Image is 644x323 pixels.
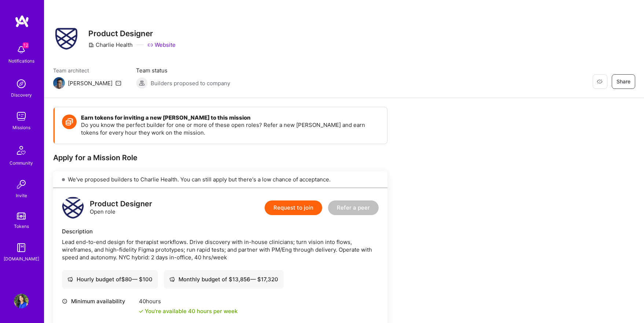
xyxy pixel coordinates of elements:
div: Tokens [14,222,29,230]
button: Share [612,74,635,89]
span: Team status [136,67,230,74]
button: Refer a peer [328,200,379,215]
img: guide book [14,240,29,255]
div: Lead end-to-end design for therapist workflows. Drive discovery with in-house clinicians; turn vi... [62,238,379,261]
i: icon Check [139,309,143,313]
a: User Avatar [12,294,30,308]
span: Builders proposed to company [151,79,230,87]
div: Notifications [8,57,34,65]
div: [DOMAIN_NAME] [4,255,39,263]
div: Missions [12,124,30,131]
div: You're available 40 hours per week [139,307,238,315]
img: tokens [17,213,26,219]
a: Website [147,41,176,49]
img: User Avatar [14,294,29,308]
i: icon Clock [62,298,67,304]
img: Invite [14,177,29,192]
img: Builders proposed to company [136,77,148,89]
div: Hourly budget of $ 80 — $ 100 [67,275,152,283]
img: logo [15,15,29,28]
div: Monthly budget of $ 13,856 — $ 17,320 [169,275,278,283]
img: Community [12,142,30,159]
div: Apply for a Mission Role [53,153,387,162]
span: Team architect [53,67,121,74]
div: 40 hours [139,297,238,305]
img: Company Logo [55,28,77,50]
h3: Product Designer [88,29,176,38]
img: logo [62,197,84,219]
span: Share [617,78,630,85]
img: Token icon [62,114,77,129]
img: bell [14,42,29,57]
img: discovery [14,76,29,91]
div: Invite [16,192,27,199]
div: Description [62,228,379,235]
i: icon Cash [169,277,175,282]
i: icon CompanyGray [88,42,94,48]
div: Discovery [11,91,32,99]
button: Request to join [265,200,322,215]
img: teamwork [14,109,29,124]
div: [PERSON_NAME] [68,79,113,87]
div: We've proposed builders to Charlie Health. You can still apply but there's a low chance of accept... [53,171,387,188]
i: icon Mail [115,80,121,86]
span: 12 [23,42,29,48]
p: Do you know the perfect builder for one or more of these open roles? Refer a new [PERSON_NAME] an... [81,121,380,136]
div: Minimum availability [62,297,135,305]
img: Team Architect [53,77,65,89]
i: icon Cash [67,277,73,282]
h4: Earn tokens for inviting a new [PERSON_NAME] to this mission [81,114,380,121]
i: icon EyeClosed [597,79,603,84]
div: Open role [90,200,152,215]
div: Charlie Health [88,41,133,49]
div: Product Designer [90,200,152,208]
div: Community [10,159,33,167]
